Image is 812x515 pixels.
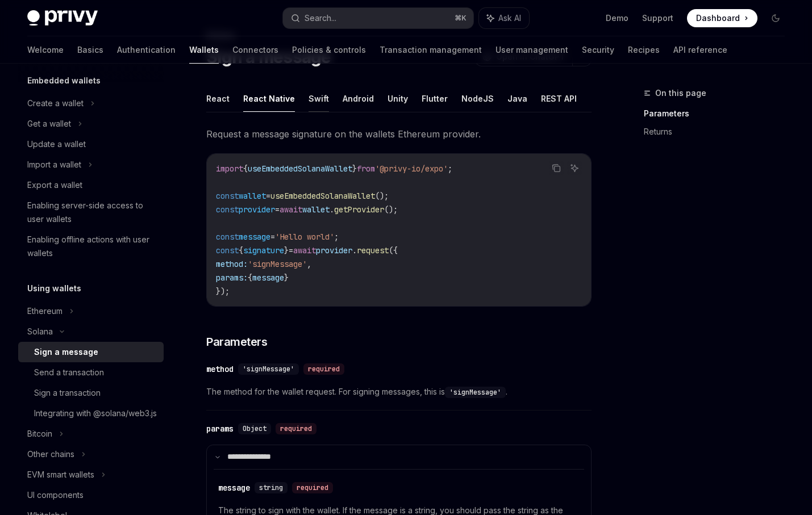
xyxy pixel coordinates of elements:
[206,334,267,350] span: Parameters
[696,12,740,24] span: Dashboard
[375,191,389,201] span: ();
[27,158,81,171] div: Import a wallet
[216,259,248,269] span: method:
[27,199,157,226] div: Enabling server-side access to user wallets
[18,383,164,403] a: Sign a transaction
[673,36,727,64] a: API reference
[270,191,375,201] span: useEmbeddedSolanaWallet
[216,232,239,242] span: const
[18,362,164,383] a: Send a transaction
[239,232,270,242] span: message
[248,273,252,283] span: {
[307,259,311,269] span: ,
[27,488,84,502] div: UI components
[206,423,234,434] div: params
[243,85,295,112] button: React Native
[767,9,785,27] button: Toggle dark mode
[18,134,164,154] a: Update a wallet
[541,85,577,112] button: REST API
[305,11,336,25] div: Search...
[27,282,81,295] h5: Using wallets
[270,232,275,242] span: =
[27,233,157,260] div: Enabling offline actions with user wallets
[422,85,448,112] button: Flutter
[343,85,374,112] button: Android
[334,204,384,215] span: getProvider
[582,36,614,64] a: Security
[479,8,529,28] button: Ask AI
[248,259,307,269] span: 'signMessage'
[380,36,482,64] a: Transaction management
[384,204,398,215] span: ();
[330,204,334,215] span: .
[455,14,467,23] span: ⌘ K
[316,245,352,256] span: provider
[303,363,344,375] div: required
[27,117,71,131] div: Get a wallet
[388,85,408,112] button: Unity
[687,9,757,27] a: Dashboard
[18,229,164,263] a: Enabling offline actions with user wallets
[389,245,398,256] span: ({
[292,482,333,493] div: required
[357,245,389,256] span: request
[495,36,568,64] a: User management
[507,85,527,112] button: Java
[34,366,104,379] div: Send a transaction
[655,86,706,100] span: On this page
[77,36,103,64] a: Basics
[289,245,293,256] span: =
[18,195,164,229] a: Enabling server-side access to user wallets
[567,161,582,175] button: Ask AI
[18,342,164,362] a: Sign a message
[606,12,628,24] a: Demo
[243,365,294,374] span: 'signMessage'
[189,36,219,64] a: Wallets
[644,123,794,141] a: Returns
[206,85,230,112] button: React
[642,12,673,24] a: Support
[276,423,317,434] div: required
[27,447,74,461] div: Other chains
[549,161,564,175] button: Copy the contents from the code block
[243,424,266,433] span: Object
[357,164,375,174] span: from
[239,204,275,215] span: provider
[266,191,270,201] span: =
[34,345,98,359] div: Sign a message
[284,245,289,256] span: }
[216,273,248,283] span: params:
[352,245,357,256] span: .
[206,363,234,375] div: method
[445,387,506,398] code: 'signMessage'
[206,126,592,142] span: Request a message signature on the wallets Ethereum provider.
[34,386,101,400] div: Sign a transaction
[216,164,243,174] span: import
[216,191,239,201] span: const
[248,164,352,174] span: useEmbeddedSolanaWallet
[34,407,157,420] div: Integrating with @solana/web3.js
[206,385,592,399] span: The method for the wallet request. For signing messages, this is .
[239,191,266,201] span: wallet
[27,97,84,110] div: Create a wallet
[302,204,330,215] span: wallet
[334,232,339,242] span: ;
[448,164,452,174] span: ;
[117,36,176,64] a: Authentication
[352,164,357,174] span: }
[644,104,794,123] a: Parameters
[232,36,278,64] a: Connectors
[292,36,366,64] a: Policies & controls
[27,137,86,151] div: Update a wallet
[27,427,52,441] div: Bitcoin
[18,485,164,505] a: UI components
[216,286,230,296] span: });
[27,468,94,481] div: EVM smart wallets
[243,245,284,256] span: signature
[27,36,64,64] a: Welcome
[280,204,302,215] span: await
[18,403,164,424] a: Integrating with @solana/web3.js
[461,85,494,112] button: NodeJS
[275,232,334,242] span: 'Hello world'
[309,85,329,112] button: Swift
